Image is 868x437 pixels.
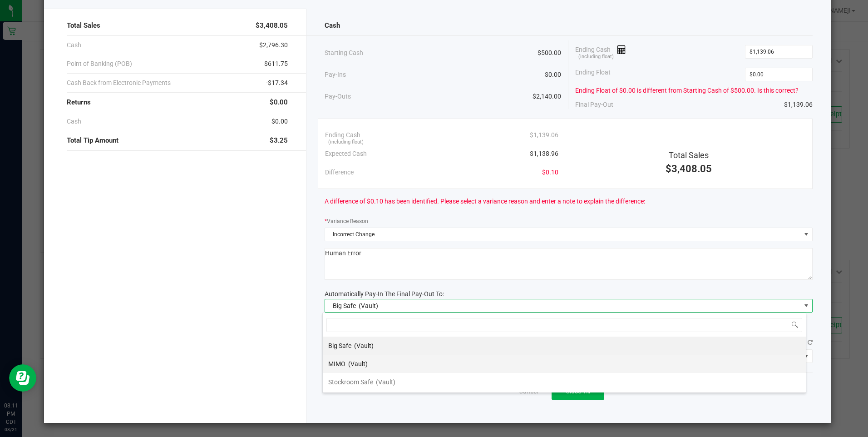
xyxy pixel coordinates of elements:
span: Incorrect Change [325,228,801,241]
span: $2,140.00 [533,92,561,101]
span: Starting Cash [325,48,363,58]
span: (Vault) [376,378,395,386]
span: MIMO [328,360,345,367]
span: $1,139.06 [530,130,558,140]
div: Ending Float of $0.00 is different from Starting Cash of $500.00. Is this correct? [575,86,812,95]
span: Cash Back from Electronic Payments [67,78,171,88]
span: $0.00 [545,70,561,79]
span: -$17.34 [266,78,288,88]
span: (Vault) [354,342,374,349]
span: Ending Cash [325,130,360,140]
span: (Vault) [359,302,378,309]
label: Variance Reason [325,217,368,225]
span: A difference of $0.10 has been identified. Please select a variance reason and enter a note to ex... [325,197,645,206]
span: Expected Cash [325,149,367,159]
span: Pay-Outs [325,92,351,101]
span: Total Tip Amount [67,135,118,146]
span: Cash [67,117,81,126]
span: (including float) [328,139,364,146]
span: Point of Banking (POB) [67,59,132,69]
span: $500.00 [538,48,561,58]
span: $3,408.05 [256,20,288,31]
span: Big Safe [328,342,351,349]
span: Cash [325,20,340,31]
span: Big Safe [333,302,356,309]
span: (Vault) [348,360,368,367]
span: $611.75 [264,59,288,69]
span: Total Sales [669,150,709,160]
span: Ending Cash [575,45,626,59]
span: Difference [325,168,354,177]
span: $3.25 [270,135,288,146]
span: $1,138.96 [530,149,558,159]
span: Stockroom Safe [328,378,373,386]
span: Ending Float [575,68,611,81]
span: $1,139.06 [784,100,813,109]
span: $0.10 [542,168,558,177]
span: $3,408.05 [666,163,712,174]
span: Automatically Pay-In The Final Pay-Out To: [325,290,444,298]
span: $0.00 [270,97,288,108]
span: Pay-Ins [325,70,346,79]
span: $2,796.30 [259,40,288,50]
span: (including float) [578,53,614,61]
div: Returns [67,93,287,112]
span: Final Pay-Out [575,100,613,109]
span: Total Sales [67,20,100,31]
span: $0.00 [271,117,288,126]
iframe: Resource center [9,364,36,392]
span: Cash [67,40,81,50]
